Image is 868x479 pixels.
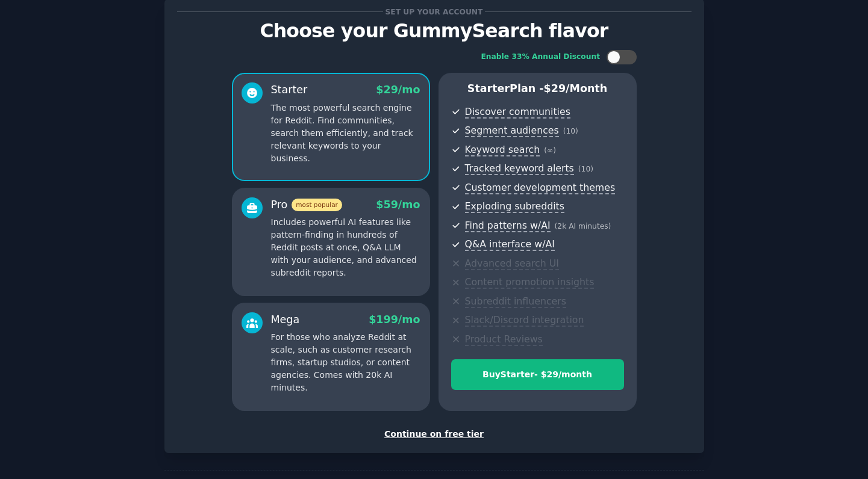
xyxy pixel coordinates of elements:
[271,82,308,97] div: Starter
[465,258,559,270] span: Advanced search UI
[465,220,551,232] span: Find patterns w/AI
[177,428,692,440] div: Continue on free tier
[563,127,578,135] span: ( 10 )
[465,314,584,327] span: Slack/Discord integration
[271,197,342,212] div: Pro
[383,5,485,18] span: Set up your account
[376,199,420,211] span: $ 59 /mo
[465,276,595,289] span: Content promotion insights
[271,102,420,165] p: The most powerful search engine for Reddit. Find communities, search them efficiently, and track ...
[465,125,559,137] span: Segment audiences
[465,238,555,251] span: Q&A interface w/AI
[465,106,570,119] span: Discover communities
[544,82,608,94] span: $ 29 /month
[271,216,420,279] p: Includes powerful AI features like pattern-finding in hundreds of Reddit posts at once, Q&A LLM w...
[292,199,342,211] span: most popular
[544,146,556,155] span: ( ∞ )
[369,314,420,326] span: $ 199 /mo
[465,200,564,213] span: Exploding subreddits
[555,222,611,230] span: ( 2k AI minutes )
[451,359,624,390] button: BuyStarter- $29/month
[465,162,574,175] span: Tracked keyword alerts
[177,20,692,42] p: Choose your GummySearch flavor
[271,312,300,327] div: Mega
[465,144,540,156] span: Keyword search
[451,81,624,96] p: Starter Plan -
[465,333,543,346] span: Product Reviews
[452,368,623,381] div: Buy Starter - $ 29 /month
[465,295,566,308] span: Subreddit influencers
[465,182,616,194] span: Customer development themes
[578,165,593,173] span: ( 10 )
[271,331,420,394] p: For those who analyze Reddit at scale, such as customer research firms, startup studios, or conte...
[481,52,601,63] div: Enable 33% Annual Discount
[376,84,420,96] span: $ 29 /mo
